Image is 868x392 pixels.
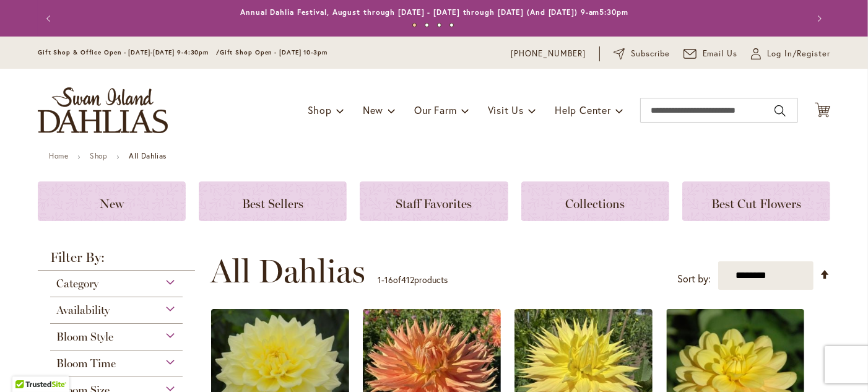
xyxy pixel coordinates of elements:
a: New [38,181,186,221]
span: Our Farm [414,103,456,116]
strong: All Dahlias [129,151,167,160]
span: New [100,196,124,211]
a: Email Us [684,48,738,60]
a: Subscribe [614,48,670,60]
button: 4 of 4 [449,23,454,27]
a: Best Sellers [199,181,347,221]
button: Previous [38,6,63,31]
span: Best Cut Flowers [711,196,801,211]
a: Log In/Register [751,48,830,60]
span: 412 [401,274,414,285]
a: Home [49,151,68,160]
span: 16 [384,274,393,285]
a: Annual Dahlia Festival, August through [DATE] - [DATE] through [DATE] (And [DATE]) 9-am5:30pm [240,7,628,17]
span: Category [56,277,98,290]
a: Best Cut Flowers [682,181,830,221]
span: Shop [308,103,332,116]
a: Shop [90,151,107,160]
span: Collections [565,196,625,211]
span: All Dahlias [210,253,365,290]
span: Log In/Register [767,48,830,60]
a: [PHONE_NUMBER] [511,48,586,60]
span: Staff Favorites [396,196,472,211]
span: Best Sellers [242,196,303,211]
span: Gift Shop Open - [DATE] 10-3pm [220,48,328,56]
span: Visit Us [488,103,524,116]
a: store logo [38,87,168,133]
span: Gift Shop & Office Open - [DATE]-[DATE] 9-4:30pm / [38,48,220,56]
label: Sort by: [677,268,711,290]
button: 1 of 4 [412,23,417,27]
a: Staff Favorites [360,181,508,221]
button: 2 of 4 [425,23,429,27]
span: 1 [378,274,381,285]
button: 3 of 4 [437,23,441,27]
span: Bloom Time [56,357,116,370]
p: - of products [378,270,448,290]
span: Availability [56,303,110,317]
span: Help Center [555,103,611,116]
strong: Filter By: [38,251,195,271]
iframe: Launch Accessibility Center [9,348,44,383]
button: Next [805,6,830,31]
a: Collections [521,181,669,221]
span: Subscribe [631,48,670,60]
span: Email Us [703,48,738,60]
span: New [363,103,383,116]
span: Bloom Style [56,330,113,344]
